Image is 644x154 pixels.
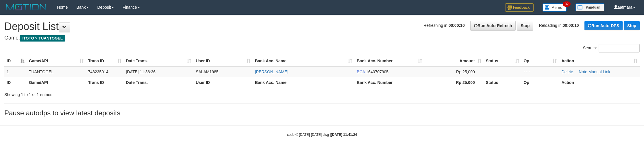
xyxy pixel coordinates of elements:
span: [DATE] 11:36:36 [126,70,156,74]
th: Action [559,77,640,88]
th: Amount: activate to sort column ascending [424,56,484,66]
td: 1 [4,66,27,77]
div: Showing 1 to 1 of 1 entries [4,89,264,97]
strong: 00:00:10 [449,23,465,28]
th: Trans ID [86,77,124,88]
span: 743235014 [88,70,108,74]
h3: Pause autodps to view latest deposits [4,109,640,117]
h4: Game: [4,35,640,41]
img: Button%20Memo.svg [543,3,567,12]
img: MOTION_logo.png [4,3,48,12]
th: Op: activate to sort column ascending [521,56,559,66]
th: Rp 25.000 [424,77,484,88]
td: - - - [521,66,559,77]
span: ITOTO > TUANTOGEL [20,35,65,42]
td: TUANTOGEL [27,66,86,77]
span: SALAM1985 [196,70,219,74]
th: ID: activate to sort column descending [4,56,27,66]
a: Stop [517,21,533,31]
a: Stop [624,21,640,30]
span: Copy 1640707905 to clipboard [366,70,388,74]
th: Date Trans. [124,77,194,88]
th: Bank Acc. Number: activate to sort column ascending [354,56,424,66]
th: Game/API [27,77,86,88]
a: Delete [561,70,573,74]
a: Run Auto-Refresh [470,21,516,31]
span: Rp 25,000 [456,70,475,74]
label: Search: [583,44,640,52]
h1: Deposit List [4,21,640,32]
th: Trans ID: activate to sort column ascending [86,56,124,66]
img: panduan.png [575,3,604,11]
input: Search: [599,44,640,52]
th: User ID [193,77,253,88]
a: [PERSON_NAME] [255,70,288,74]
strong: [DATE] 11:41:24 [331,133,357,137]
th: ID [4,77,27,88]
span: BCA [357,70,365,74]
span: Reloading in: [539,23,579,28]
a: Note [579,70,587,74]
th: Op [521,77,559,88]
a: Manual Link [589,70,610,74]
span: Refreshing in: [423,23,465,28]
th: Bank Acc. Number [354,77,424,88]
th: Status [484,77,521,88]
th: Action: activate to sort column ascending [559,56,640,66]
img: Feedback.jpg [505,3,534,12]
th: Date Trans.: activate to sort column ascending [124,56,194,66]
span: 32 [563,1,571,7]
th: User ID: activate to sort column ascending [193,56,253,66]
th: Game/API: activate to sort column ascending [27,56,86,66]
th: Bank Acc. Name [253,77,354,88]
th: Bank Acc. Name: activate to sort column ascending [253,56,354,66]
strong: 00:00:10 [563,23,579,28]
a: Run Auto-DPS [584,21,623,30]
small: code © [DATE]-[DATE] dwg | [287,133,357,137]
th: Status: activate to sort column ascending [484,56,521,66]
